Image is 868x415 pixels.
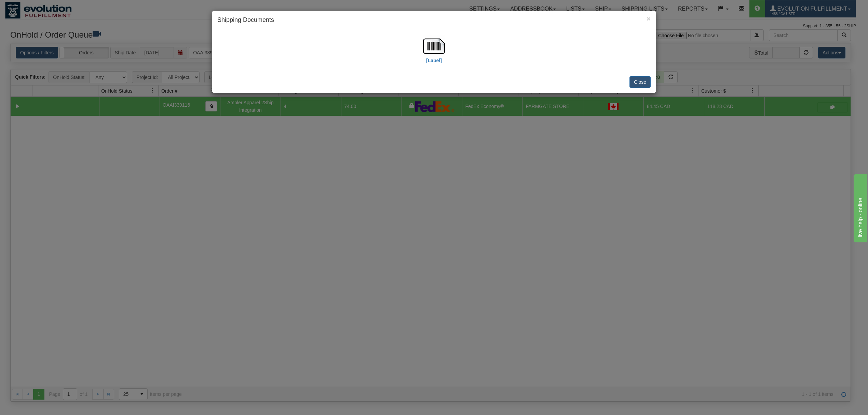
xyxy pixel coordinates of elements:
iframe: chat widget [852,173,867,242]
button: Close [629,76,651,88]
span: × [647,15,651,23]
div: live help - online [5,4,63,12]
a: [Label] [423,43,445,63]
button: Close [647,15,651,22]
h4: Shipping Documents [217,16,651,25]
img: barcode.jpg [423,35,445,57]
label: [Label] [426,57,442,64]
